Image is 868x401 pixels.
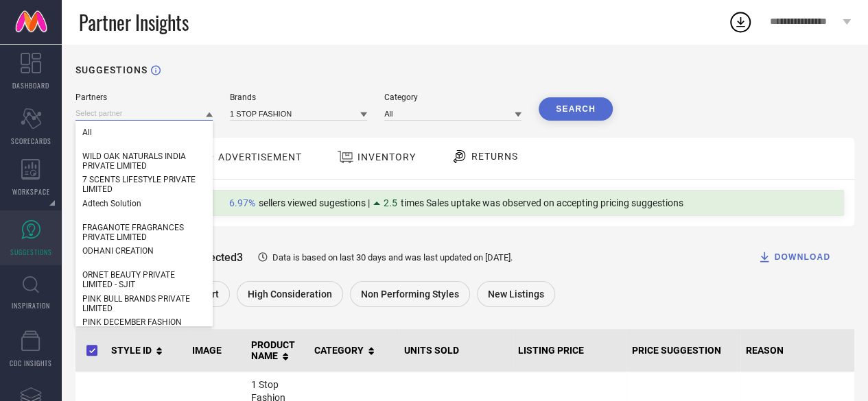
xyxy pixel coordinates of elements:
[12,80,49,90] span: DASHBOARD
[75,311,213,343] div: PINK DECEMBER FASHION PRIVATE LIMITED
[11,136,51,146] span: SCORECARDS
[259,197,370,208] span: sellers viewed sugestions |
[75,192,213,215] div: Adtech Solution
[75,64,148,75] h1: SUGGESTIONS
[75,263,213,296] div: ORNET BEAUTY PRIVATE LIMITED - SJIT
[75,239,213,263] div: ODHANI CREATION
[193,251,243,264] span: Selected 3
[75,145,213,178] div: WILD OAK NATURALS INDIA PRIVATE LIMITED
[82,294,206,313] span: PINK BULL BRANDS PRIVATE LIMITED
[12,300,50,311] span: INSPIRATION
[399,329,513,372] th: UNITS SOLD
[384,197,397,208] span: 2.5
[272,252,513,263] span: Data is based on last 30 days and was last updated on [DATE] .
[75,287,213,320] div: PINK BULL BRANDS PRIVATE LIMITED
[75,121,213,144] div: All
[79,8,189,36] span: Partner Insights
[10,358,52,368] span: CDC INSIGHTS
[10,247,52,257] span: SUGGESTIONS
[488,289,544,300] span: New Listings
[222,194,690,212] div: Percentage of sellers who have viewed suggestions for the current Insight Type
[230,93,367,102] div: Brands
[82,151,206,171] span: WILD OAK NATURALS INDIA PRIVATE LIMITED
[82,175,206,194] span: 7 SCENTS LIFESTYLE PRIVATE LIMITED
[626,329,740,372] th: PRICE SUGGESTION
[728,10,753,34] div: Open download list
[82,199,141,208] span: Adtech Solution
[758,250,830,264] div: DOWNLOAD
[75,106,213,121] input: Select partner
[229,197,255,208] span: 6.97%
[357,151,416,162] span: INVENTORY
[384,93,521,102] div: Category
[471,151,518,162] span: RETURNS
[218,151,302,162] span: ADVERTISEMENT
[246,329,309,372] th: PRODUCT NAME
[82,246,154,256] span: ODHANI CREATION
[740,243,847,271] button: DOWNLOAD
[539,97,613,121] button: Search
[12,186,50,197] span: WORKSPACE
[309,329,399,372] th: CATEGORY
[75,216,213,249] div: FRAGANOTE FRAGRANCES PRIVATE LIMITED
[75,93,213,102] div: Partners
[82,223,206,242] span: FRAGANOTE FRAGRANCES PRIVATE LIMITED
[740,329,854,372] th: REASON
[82,127,92,137] span: All
[187,329,246,372] th: IMAGE
[106,329,187,372] th: STYLE ID
[401,197,683,208] span: times Sales uptake was observed on accepting pricing suggestions
[361,289,459,300] span: Non Performing Styles
[75,168,213,201] div: 7 SCENTS LIFESTYLE PRIVATE LIMITED
[82,317,206,337] span: PINK DECEMBER FASHION PRIVATE LIMITED
[248,289,332,300] span: High Consideration
[513,329,626,372] th: LISTING PRICE
[82,270,206,289] span: ORNET BEAUTY PRIVATE LIMITED - SJIT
